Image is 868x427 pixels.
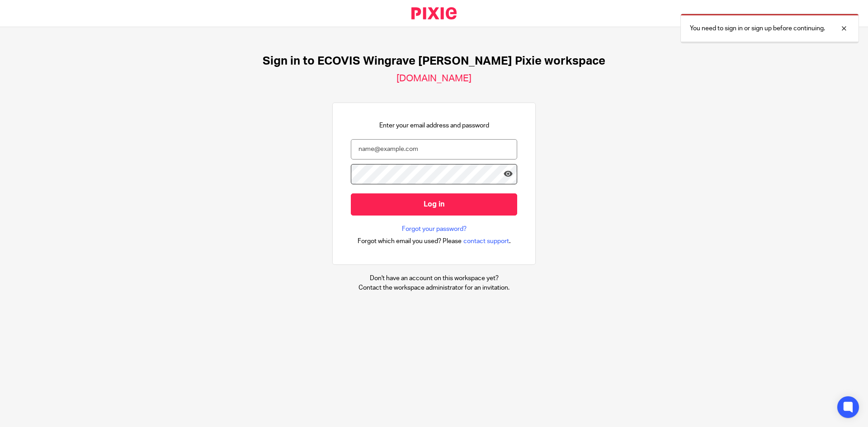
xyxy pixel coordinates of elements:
[690,24,825,33] p: You need to sign in or sign up before continuing.
[359,283,509,292] p: Contact the workspace administrator for an invitation.
[359,274,509,283] p: Don't have an account on this workspace yet?
[263,54,605,68] h1: Sign in to ECOVIS Wingrave [PERSON_NAME] Pixie workspace
[351,193,517,216] input: Log in
[358,236,511,246] div: .
[379,121,489,130] p: Enter your email address and password
[351,139,517,160] input: name@example.com
[402,225,467,234] a: Forgot your password?
[463,237,509,246] span: contact support
[358,237,462,246] span: Forgot which email you used? Please
[396,73,472,84] h2: [DOMAIN_NAME]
